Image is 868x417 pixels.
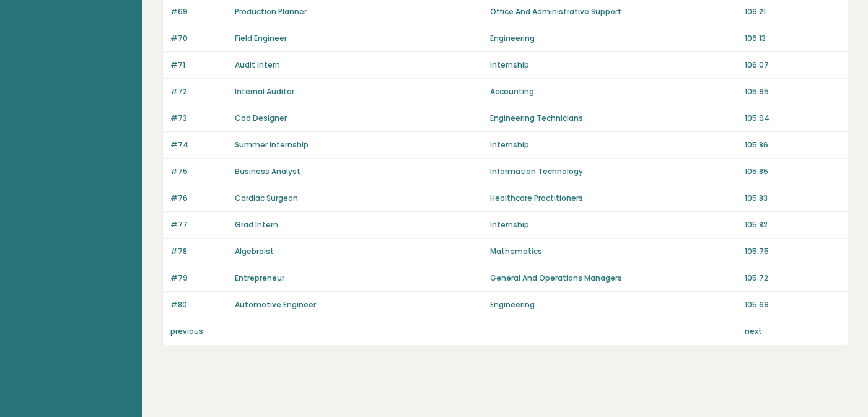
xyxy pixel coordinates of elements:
p: Internship [490,219,738,230]
p: #72 [170,86,227,97]
a: Cad Designer [235,113,287,123]
p: #77 [170,219,227,230]
a: Summer Internship [235,139,309,150]
p: 105.69 [745,299,840,310]
p: Accounting [490,86,738,97]
p: Engineering [490,33,738,44]
a: previous [170,326,203,336]
p: Healthcare Practitioners [490,193,738,204]
p: #76 [170,193,227,204]
p: Internship [490,139,738,151]
a: Automotive Engineer [235,299,316,310]
p: 105.83 [745,193,840,204]
p: #75 [170,166,227,177]
p: 105.94 [745,113,840,124]
a: Algebraist [235,246,274,257]
p: #73 [170,113,227,124]
p: 106.21 [745,6,840,17]
p: 106.07 [745,59,840,71]
a: Cardiac Surgeon [235,193,298,203]
p: Information Technology [490,166,738,177]
a: Grad Intern [235,219,278,230]
p: #78 [170,246,227,257]
p: 105.72 [745,273,840,284]
p: Engineering [490,299,738,310]
p: #69 [170,6,227,17]
p: Engineering Technicians [490,113,738,124]
p: #71 [170,59,227,71]
a: next [745,326,762,336]
a: Internal Auditor [235,86,294,97]
p: Internship [490,59,738,71]
p: 106.13 [745,33,840,44]
p: 105.82 [745,219,840,230]
p: 105.85 [745,166,840,177]
a: Business Analyst [235,166,300,177]
p: 105.86 [745,139,840,151]
a: Audit Intern [235,59,280,70]
p: #79 [170,273,227,284]
p: Office And Administrative Support [490,6,738,17]
a: Production Planner [235,6,307,17]
a: Entrepreneur [235,273,284,283]
p: #70 [170,33,227,44]
p: 105.75 [745,246,840,257]
p: General And Operations Managers [490,273,738,284]
p: 105.95 [745,86,840,97]
p: #74 [170,139,227,151]
p: Mathematics [490,246,738,257]
p: #80 [170,299,227,310]
a: Field Engineer [235,33,287,43]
